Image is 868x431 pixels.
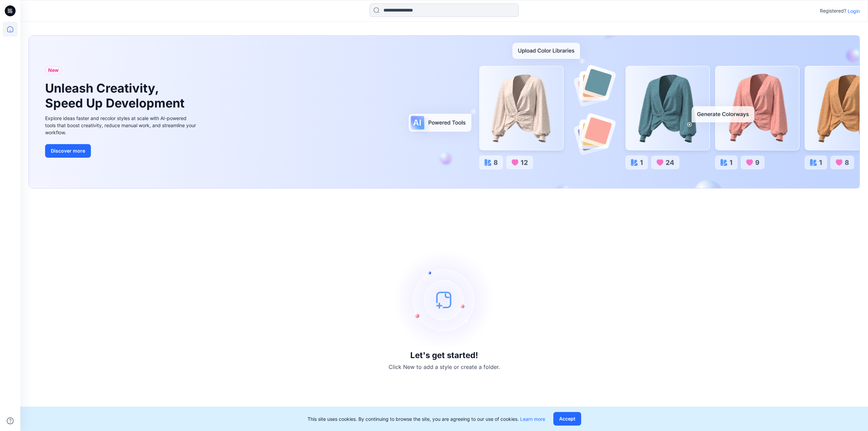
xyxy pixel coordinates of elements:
[393,249,495,351] img: empty-state-image.svg
[45,115,198,136] div: Explore ideas faster and recolor styles at scale with AI-powered tools that boost creativity, red...
[848,7,860,15] p: Login
[45,144,91,158] button: Discover more
[45,144,198,158] a: Discover more
[820,7,846,15] p: Registered?
[48,66,59,74] span: New
[389,363,500,371] p: Click New to add a style or create a folder.
[410,351,478,360] h3: Let's get started!
[553,412,581,426] button: Accept
[520,416,545,422] a: Learn more
[308,415,545,423] p: This site uses cookies. By continuing to browse the site, you are agreeing to our use of cookies.
[45,81,188,110] h1: Unleash Creativity, Speed Up Development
